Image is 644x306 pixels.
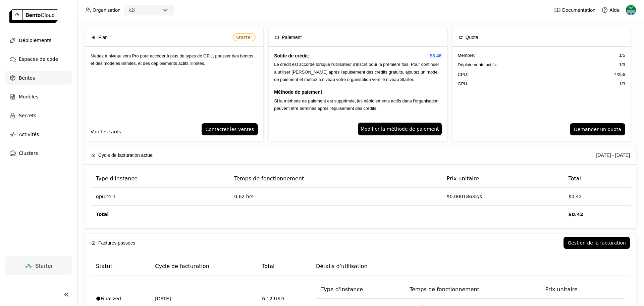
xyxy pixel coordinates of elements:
[91,188,229,206] td: gpu.t4.1
[93,7,120,13] span: Organisation
[619,52,625,59] span: 1 / 5
[96,212,109,217] strong: Total
[570,123,625,135] button: Demander un quota
[619,81,625,87] span: 1 / 3
[257,258,311,275] th: Total
[458,71,468,78] span: CPU:
[563,170,631,188] th: Total
[316,281,404,299] th: Type d'instance
[98,151,154,159] span: Cycle de facturation actuel
[441,188,563,206] td: $0.00018632/s
[91,258,150,275] th: Statut
[562,7,595,13] span: Documentation
[19,130,39,138] span: Activités
[19,112,36,120] span: Secrets
[458,61,497,68] span: Déploiements actifs :
[466,34,478,41] span: Quota
[274,52,441,59] h4: Solde de crédit:
[98,239,136,247] span: Factures passées
[5,34,72,47] a: Déploiements
[19,74,35,82] span: Bentos
[19,36,51,44] span: Déploiements
[596,151,630,159] div: [DATE] - [DATE]
[601,7,620,13] div: Aide
[361,125,439,133] span: Modifier la méthode de paiement
[274,88,441,96] h4: Méthode de paiement
[609,7,620,13] span: Aide
[96,295,144,302] div: Finalized
[98,34,108,41] span: Plan
[5,146,72,160] a: Clusters
[554,7,595,13] a: Documentation
[19,55,58,63] span: Espaces de code
[5,52,72,66] a: Espaces de code
[91,53,253,66] span: Mettez à niveau vers Pro pour accéder à plus de types de GPU, pousser des bentos et des modèles i...
[150,258,257,275] th: Cycle de facturation
[626,5,636,15] img: Gaethan Legrand
[91,128,121,135] a: Voir les tarifs
[404,281,540,299] th: Temps de fonctionnement
[274,62,439,82] span: Le crédit est accordé lorsque l'utilisateur s'inscrit pour la première fois. Pour continuer à uti...
[35,262,53,269] span: Starter
[236,35,253,40] span: Starter
[229,188,441,206] td: 0.62 hrs
[229,170,441,188] th: Temps de fonctionnement
[563,237,630,249] button: Gestion de la facturation
[458,52,475,59] span: Membre :
[136,7,137,14] input: Selected k2i.
[311,258,631,275] th: Détails d'utilisation
[569,212,583,217] strong: $0.42
[5,71,72,85] a: Bentos
[282,34,302,41] span: Paiement
[91,170,229,188] th: Type d'instance
[128,7,136,13] div: k2i
[9,9,58,23] img: logo
[458,81,469,87] span: GPU:
[430,52,441,59] span: $3.46
[563,188,631,206] td: $0.42
[19,93,38,101] span: Modèles
[441,170,563,188] th: Prix unitaire
[202,123,258,135] button: Contacter les ventes
[614,71,625,78] span: 4 / 256
[619,61,625,68] span: 1 / 3
[5,90,72,103] a: Modèles
[5,109,72,122] a: Secrets
[5,256,72,275] a: Starter
[274,98,438,111] span: Si la méthode de paiement est supprimée, les déploiements actifs dans l'organisation peuvent être...
[358,123,442,135] a: Modifier la méthode de paiement
[5,128,72,141] a: Activités
[540,281,625,299] th: Prix unitaire
[19,149,38,157] span: Clusters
